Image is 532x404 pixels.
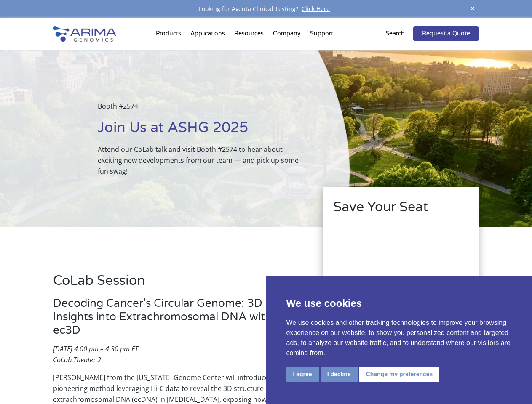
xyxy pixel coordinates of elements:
h1: Join Us at ASHG 2025 [98,118,307,144]
div: Looking for Aventa Clinical Testing? [53,3,479,14]
p: Attend our CoLab talk and visit Booth #2574 to hear about exciting new developments from our team... [98,144,307,177]
p: Booth #2574 [98,101,307,118]
h2: Save Your Seat [333,198,468,223]
h2: CoLab Session [53,271,299,297]
button: Change my preferences [359,367,440,382]
em: CoLab Theater 2 [53,355,101,364]
p: Search [385,28,405,39]
h3: Decoding Cancer’s Circular Genome: 3D Insights into Extrachromosomal DNA with ec3D [53,297,299,343]
img: Arima-Genomics-logo [53,26,116,42]
p: We use cookies [286,296,512,311]
button: I agree [286,367,319,382]
em: [DATE] 4:00 pm – 4:30 pm ET [53,344,138,353]
p: We use cookies and other tracking technologies to improve your browsing experience on our website... [286,318,512,358]
button: I decline [321,367,358,382]
a: Request a Quote [413,26,479,41]
a: Click Here [298,5,333,13]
